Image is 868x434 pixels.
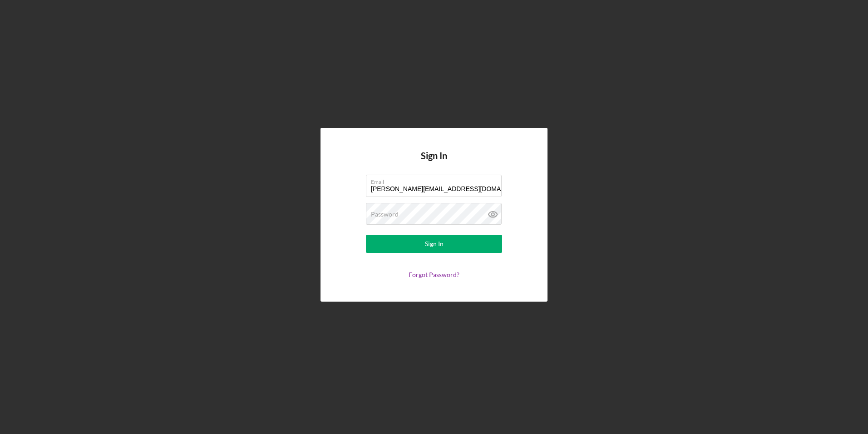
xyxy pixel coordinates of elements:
[421,151,447,175] h4: Sign In
[425,235,444,253] div: Sign In
[366,235,502,253] button: Sign In
[371,175,502,185] label: Email
[371,211,399,218] label: Password
[409,271,459,278] a: Forgot Password?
